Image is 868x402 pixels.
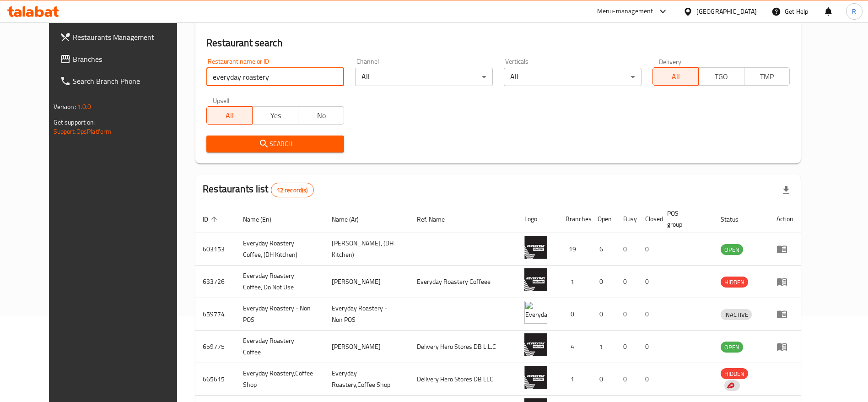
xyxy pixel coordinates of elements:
span: OPEN [721,244,743,255]
img: Everyday Roastery - Non POS [524,301,547,324]
a: Branches [53,48,194,70]
img: Everyday Roastery Coffee, Do Not Use [524,268,547,291]
span: Restaurants Management [73,32,187,43]
th: Action [769,205,801,233]
td: Everyday Roastery,Coffee Shop [324,363,410,396]
span: INACTIVE [721,310,752,320]
div: Menu [776,309,793,320]
span: HIDDEN [721,277,748,288]
span: Branches [73,54,187,65]
span: POS group [667,208,702,230]
th: Busy [616,205,638,233]
input: Search for restaurant name or ID.. [206,68,344,86]
td: 633726 [195,266,236,298]
td: 0 [616,266,638,298]
span: Ref. Name [417,214,457,225]
a: Restaurants Management [53,26,194,48]
td: 0 [558,298,590,331]
td: Everyday Roastery Coffee [236,331,324,363]
td: 0 [638,266,660,298]
div: Menu [776,276,793,287]
td: 0 [616,298,638,331]
td: 1 [558,363,590,396]
td: 0 [590,298,616,331]
span: 1.0.0 [77,101,92,113]
div: Menu [776,341,793,352]
span: TMP [748,70,787,83]
td: 1 [590,331,616,363]
span: All [210,109,249,122]
span: OPEN [721,342,743,353]
h2: Restaurants list [203,182,313,197]
td: 0 [638,331,660,363]
th: Open [590,205,616,233]
td: Delivery Hero Stores DB LLC [410,363,517,396]
button: No [298,106,344,125]
span: Get support on: [54,116,96,128]
td: Everyday Roastery,Coffee Shop [236,363,324,396]
th: Logo [517,205,558,233]
td: 0 [616,363,638,396]
div: HIDDEN [721,277,748,288]
button: Yes [252,106,298,125]
td: [PERSON_NAME], (DH Kitchen) [324,233,410,266]
td: 0 [590,266,616,298]
span: Version: [54,101,76,113]
td: [PERSON_NAME] [324,266,410,298]
td: 659774 [195,298,236,331]
div: All [504,68,642,86]
span: Search Branch Phone [73,76,187,87]
td: 0 [638,363,660,396]
th: Branches [558,205,590,233]
span: Name (En) [243,214,283,225]
span: ID [203,214,220,225]
button: TGO [698,67,744,86]
label: Upsell [213,97,230,103]
td: 1 [558,266,590,298]
button: Search [206,136,344,152]
td: 0 [638,298,660,331]
span: HIDDEN [721,369,748,379]
span: No [302,109,340,122]
span: 12 record(s) [271,186,313,195]
div: Menu [776,244,793,255]
span: Search [214,138,337,150]
td: 665615 [195,363,236,396]
span: Name (Ar) [332,214,371,225]
div: OPEN [721,244,743,255]
td: Everyday Roastery Coffee, (DH Kitchen) [236,233,324,266]
td: 4 [558,331,590,363]
td: 0 [638,233,660,266]
td: 0 [616,233,638,266]
div: Total records count [271,183,314,197]
div: Indicates that the vendor menu management has been moved to DH Catalog service [724,380,740,391]
td: 0 [616,331,638,363]
span: Yes [256,109,295,122]
img: Everyday Roastery Coffee [524,333,547,356]
td: 19 [558,233,590,266]
td: Everyday Roastery - Non POS [324,298,410,331]
td: Everyday Roastery Coffee, Do Not Use [236,266,324,298]
button: TMP [744,67,790,86]
td: [PERSON_NAME] [324,331,410,363]
td: 659775 [195,331,236,363]
td: Delivery Hero Stores DB L.L.C [410,331,517,363]
th: Closed [638,205,660,233]
td: Everyday Roastery - Non POS [236,298,324,331]
div: Menu-management [597,6,653,17]
td: 6 [590,233,616,266]
button: All [652,67,699,86]
button: All [206,106,253,125]
label: Delivery [659,58,682,65]
h2: Restaurant search [206,36,790,50]
td: 0 [590,363,616,396]
div: [GEOGRAPHIC_DATA] [696,6,757,16]
a: Support.OpsPlatform [54,125,112,137]
span: R [852,6,856,16]
span: Status [721,214,750,225]
td: Everyday Roastery Coffeee [410,266,517,298]
img: Everyday Roastery,Coffee Shop [524,366,547,389]
div: All [355,68,493,86]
